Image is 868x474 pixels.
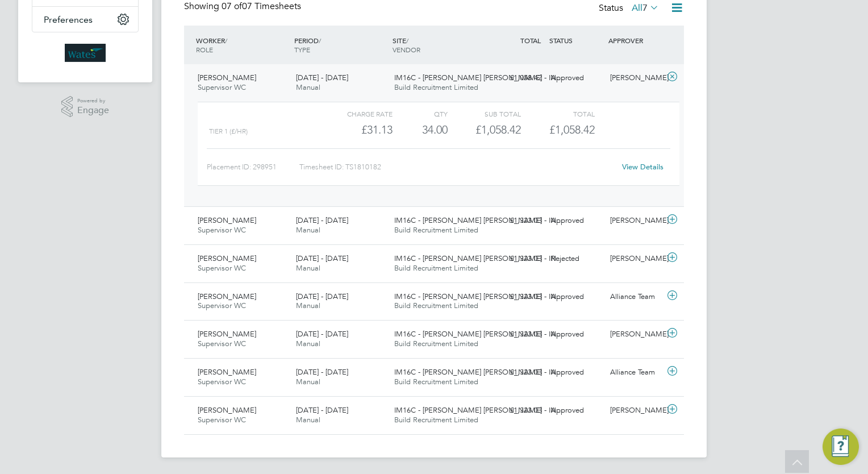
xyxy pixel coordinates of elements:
span: Supervisor WC [198,82,246,92]
span: Build Recruitment Limited [394,415,478,425]
span: Manual [296,339,320,348]
span: [PERSON_NAME] [198,367,256,377]
div: Approved [546,69,606,88]
span: [PERSON_NAME] [198,215,256,225]
span: [DATE] - [DATE] [296,405,348,415]
div: SITE [390,30,488,60]
div: £1,323.03 [487,211,546,230]
div: WORKER [193,30,291,60]
div: [PERSON_NAME] [606,325,665,344]
span: Powered by [77,96,109,106]
div: Total [521,107,594,120]
span: Supervisor WC [198,377,246,386]
div: PERIOD [291,30,390,60]
div: £1,323.03 [487,363,546,382]
span: [PERSON_NAME] [198,253,256,263]
span: Build Recruitment Limited [394,377,478,386]
span: [PERSON_NAME] [198,292,256,301]
span: [DATE] - [DATE] [296,215,348,225]
div: £1,323.03 [487,325,546,344]
span: Supervisor WC [198,301,246,310]
a: View Details [622,162,663,172]
div: Approved [546,288,606,306]
div: £1,323.03 [487,401,546,420]
div: Status [599,1,661,16]
span: Manual [296,301,320,310]
span: IM16C - [PERSON_NAME] [PERSON_NAME] - IN… [394,73,564,82]
div: Approved [546,211,606,230]
span: [DATE] - [DATE] [296,329,348,339]
div: [PERSON_NAME] [606,69,665,88]
span: Preferences [44,14,93,25]
span: Manual [296,82,320,92]
span: ROLE [196,45,213,54]
div: Approved [546,401,606,420]
span: £1,058.42 [549,123,595,136]
div: Charge rate [319,107,393,120]
button: Preferences [32,7,138,32]
span: Supervisor WC [198,339,246,348]
span: Supervisor WC [198,263,246,273]
span: 07 of [222,1,242,12]
div: 34.00 [393,120,448,139]
span: TOTAL [520,36,541,45]
div: [PERSON_NAME] [606,250,665,268]
span: IM16C - [PERSON_NAME] [PERSON_NAME] - IN… [394,405,564,415]
span: TYPE [294,45,310,54]
span: Build Recruitment Limited [394,339,478,348]
img: wates-logo-retina.png [65,44,106,62]
div: STATUS [546,30,606,51]
div: £1,058.42 [487,69,546,88]
div: [PERSON_NAME] [606,211,665,230]
span: Build Recruitment Limited [394,263,478,273]
span: Supervisor WC [198,415,246,425]
span: 07 Timesheets [222,1,301,12]
span: Manual [296,377,320,386]
span: 7 [642,2,648,14]
div: £31.13 [319,120,393,139]
span: IM16C - [PERSON_NAME] [PERSON_NAME] - IN… [394,367,564,377]
div: Approved [546,363,606,382]
span: Manual [296,225,320,235]
span: IM16C - [PERSON_NAME] [PERSON_NAME] - IN… [394,329,564,339]
span: VENDOR [393,45,420,54]
div: Alliance Team [606,363,665,382]
div: Sub Total [448,107,521,120]
a: Powered byEngage [61,96,110,118]
span: [DATE] - [DATE] [296,292,348,301]
span: Build Recruitment Limited [394,301,478,310]
span: [DATE] - [DATE] [296,367,348,377]
div: Placement ID: 298951 [207,158,299,176]
span: IM16C - [PERSON_NAME] [PERSON_NAME] - IN… [394,253,564,263]
span: Build Recruitment Limited [394,82,478,92]
span: / [406,36,408,45]
span: Manual [296,415,320,425]
div: Approved [546,325,606,344]
span: IM16C - [PERSON_NAME] [PERSON_NAME] - IN… [394,292,564,301]
div: £1,323.03 [487,250,546,268]
span: [PERSON_NAME] [198,405,256,415]
div: QTY [393,107,448,120]
a: Go to home page [32,44,139,62]
div: £1,323.03 [487,288,546,306]
span: Manual [296,263,320,273]
span: IM16C - [PERSON_NAME] [PERSON_NAME] - IN… [394,215,564,225]
span: / [319,36,321,45]
span: Engage [77,106,109,115]
div: £1,058.42 [448,120,521,139]
div: APPROVER [606,30,665,51]
div: Timesheet ID: TS1810182 [299,158,615,176]
span: [DATE] - [DATE] [296,253,348,263]
span: [PERSON_NAME] [198,329,256,339]
div: [PERSON_NAME] [606,401,665,420]
span: [DATE] - [DATE] [296,73,348,82]
span: [PERSON_NAME] [198,73,256,82]
span: Tier 1 (£/HR) [209,127,248,135]
span: Supervisor WC [198,225,246,235]
span: / [225,36,227,45]
div: Rejected [546,250,606,268]
label: All [632,2,659,14]
span: Build Recruitment Limited [394,225,478,235]
div: Showing [184,1,303,13]
button: Engage Resource Center [823,429,859,465]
